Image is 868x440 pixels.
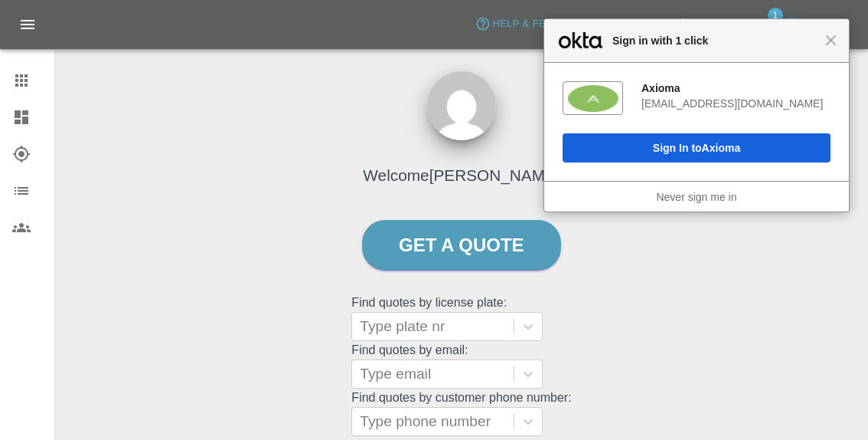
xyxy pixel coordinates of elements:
[492,15,588,33] span: Help & Feedback
[692,15,772,33] span: Notifications
[568,85,618,112] img: fs0b0w6k0vZhXWMPP357
[472,12,592,36] button: Help & Feedback
[563,133,830,163] button: Sign In toAxioma
[351,343,571,389] grid: Find quotes by email:
[362,220,561,271] a: Get a quote
[9,6,46,43] button: Open drawer
[802,15,846,33] span: Logout
[605,31,825,50] span: Sign in with 1 click
[768,8,783,23] span: 1
[363,163,560,187] h4: Welcome [PERSON_NAME]
[616,16,667,34] span: Account
[702,142,741,154] span: Axioma
[671,12,775,36] button: Notifications
[351,391,571,436] grid: Find quotes by customer phone number:
[351,296,571,341] grid: Find quotes by license plate:
[782,12,850,36] button: Logout
[656,191,736,203] a: Never sign me in
[641,81,830,95] div: Axioma
[592,12,671,37] a: Account
[825,34,837,46] span: Close
[641,97,830,110] div: [EMAIL_ADDRESS][DOMAIN_NAME]
[427,71,496,140] img: ...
